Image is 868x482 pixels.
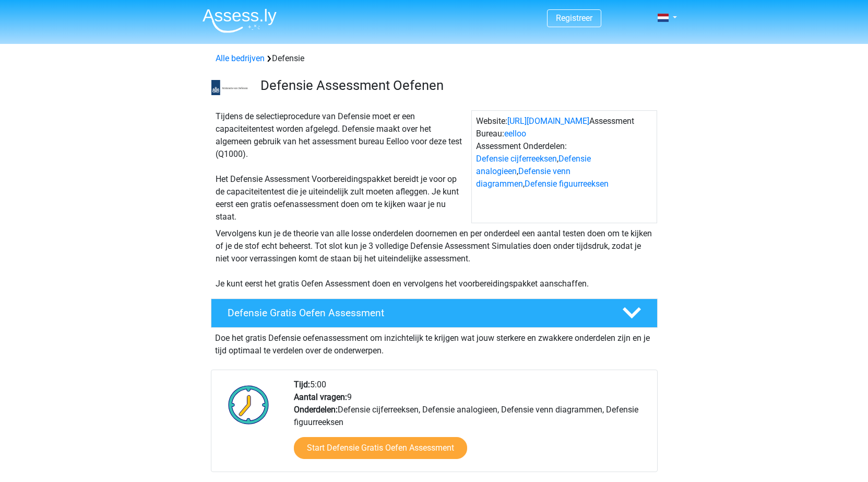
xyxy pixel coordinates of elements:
a: Defensie Gratis Oefen Assessment [207,299,662,328]
div: Website: Assessment Bureau: Assessment Onderdelen: , , , [471,110,657,223]
a: Registreer [556,13,592,23]
b: Onderdelen: [294,405,338,415]
div: 5:00 9 Defensie cijferreeksen, Defensie analogieen, Defensie venn diagrammen, Defensie figuurreeksen [286,378,657,472]
div: Tijdens de selectieprocedure van Defensie moet er een capaciteitentest worden afgelegd. Defensie ... [211,110,471,223]
a: Defensie cijferreeksen [476,154,557,164]
a: [URL][DOMAIN_NAME] [507,116,589,126]
h4: Defensie Gratis Oefen Assessment [228,307,605,319]
img: Assessly [203,8,277,33]
a: Start Defensie Gratis Oefen Assessment [294,437,467,459]
img: Klok [222,378,275,431]
a: Defensie figuurreeksen [525,179,609,189]
a: eelloo [504,129,526,139]
a: Defensie analogieen [476,154,591,176]
h3: Defensie Assessment Oefenen [260,77,649,94]
a: Alle bedrijven [216,53,265,63]
div: Vervolgens kun je de theorie van alle losse onderdelen doornemen en per onderdeel een aantal test... [211,227,657,290]
b: Tijd: [294,380,310,389]
div: Defensie [211,52,657,65]
a: Defensie venn diagrammen [476,166,570,189]
div: Doe het gratis Defensie oefenassessment om inzichtelijk te krijgen wat jouw sterkere en zwakkere ... [211,328,658,357]
b: Aantal vragen: [294,392,347,402]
